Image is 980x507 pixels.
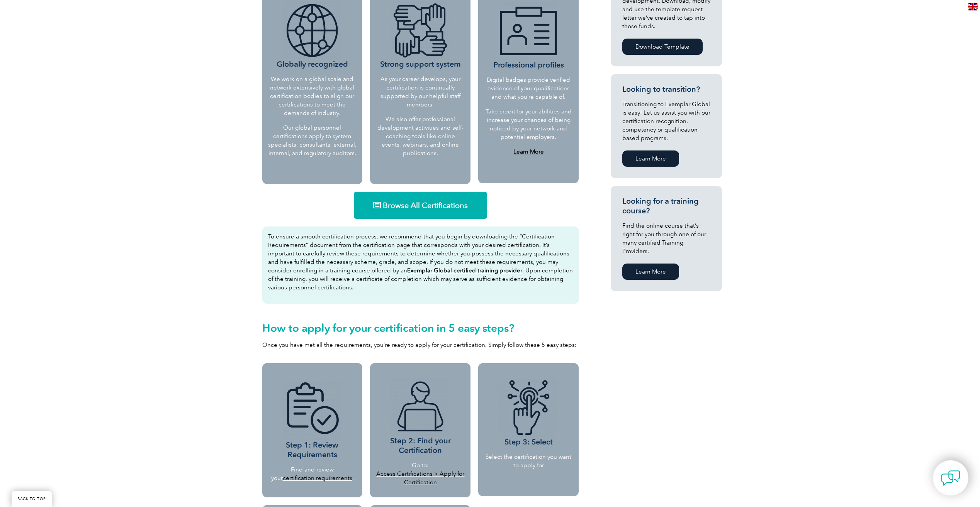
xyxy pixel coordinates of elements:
[407,267,522,274] a: Exemplar Global certified training provider
[968,3,978,10] img: en
[375,378,466,455] h3: Step 2: Find your Certification
[283,475,352,482] a: certification requirements
[376,75,465,109] p: As your career develops, your certification is continually supported by our helpful staff members.
[375,461,466,487] p: Go to:
[485,2,572,70] h3: Professional profiles
[354,192,487,219] a: Browse All Certifications
[622,196,710,216] h3: Looking for a training course?
[262,341,579,349] p: Once you have met all the requirements, you’re ready to apply for your certification. Simply foll...
[622,39,703,55] a: Download Template
[268,2,357,69] h3: Globally recognized
[268,232,573,292] p: To ensure a smooth certification process, we recommend that you begin by downloading the “Certifi...
[383,201,468,209] span: Browse All Certifications
[622,150,679,167] a: Learn More
[941,468,960,488] img: contact-chat.png
[622,100,710,142] p: Transitioning to Exemplar Global is easy! Let us assist you with our certification recognition, c...
[268,123,357,157] p: Our global personnel certifications apply to system specialists, consultants, external, internal,...
[268,75,357,117] p: We work on a global scale and network extensively with global certification bodies to align our c...
[376,2,465,69] h3: Strong support system
[12,491,52,507] a: BACK TO TOP
[485,107,572,141] p: Take credit for your abilities and increase your chances of being noticed by your network and pot...
[622,84,710,94] h3: Looking to transition?
[271,382,354,460] h3: Step 1: Review Requirements
[376,470,464,486] a: Access Certifications > Apply for Certification
[513,148,544,155] a: Learn More
[485,76,572,101] p: Digital badges provide verified evidence of your qualifications and what you’re capable of.
[484,379,573,447] h3: Step 3: Select
[271,465,354,482] p: Find and review your .
[622,264,679,280] a: Learn More
[376,115,465,157] p: We also offer professional development activities and self-coaching tools like online events, web...
[262,322,579,334] h2: How to apply for your certification in 5 easy steps?
[622,221,710,255] p: Find the online course that’s right for you through one of our many certified Training Providers.
[484,453,573,470] p: Select the certification you want to apply for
